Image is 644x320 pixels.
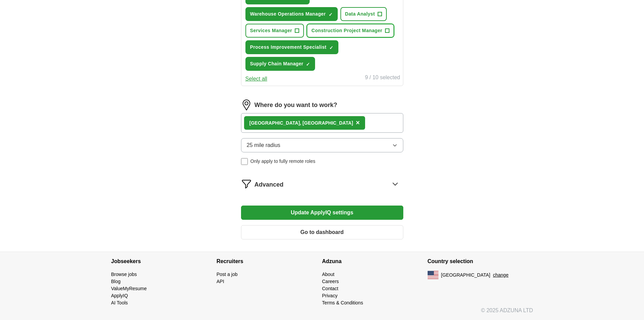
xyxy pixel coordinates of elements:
a: About [322,272,335,277]
a: Browse jobs [111,272,137,277]
button: 25 mile radius [241,138,403,152]
label: Where do you want to work? [255,101,337,110]
button: Supply Chain Manager✓ [245,57,315,71]
a: Contact [322,286,338,291]
a: Careers [322,279,339,284]
img: filter [241,178,252,189]
a: ApplyIQ [111,293,128,298]
button: Construction Project Manager [307,24,394,38]
button: Update ApplyIQ settings [241,206,403,220]
button: Data Analyst [340,7,387,21]
button: Select all [245,75,267,83]
span: [GEOGRAPHIC_DATA] [441,272,491,279]
span: ✓ [329,12,333,17]
button: Warehouse Operations Manager✓ [245,7,338,21]
span: Process Improvement Specialist [250,44,327,51]
div: © 2025 ADZUNA LTD [106,306,539,320]
a: Terms & Conditions [322,300,363,305]
button: Services Manager [245,24,304,38]
span: Supply Chain Manager [250,60,304,67]
button: × [356,118,360,128]
img: location.png [241,100,252,110]
span: Only apply to fully remote roles [251,158,315,165]
a: Privacy [322,293,338,298]
span: 25 mile radius [247,141,281,149]
button: change [493,272,508,279]
button: Process Improvement Specialist✓ [245,40,338,54]
span: Data Analyst [345,10,375,18]
input: Only apply to fully remote roles [241,158,248,165]
div: 9 / 10 selected [365,73,400,83]
span: Advanced [255,180,284,189]
span: ✓ [306,62,310,67]
a: AI Tools [111,300,128,305]
span: Warehouse Operations Manager [250,10,326,18]
a: Post a job [217,272,238,277]
span: × [356,119,360,126]
span: Services Manager [250,27,292,34]
button: Go to dashboard [241,225,403,239]
a: ValueMyResume [111,286,147,291]
a: API [217,279,224,284]
span: Construction Project Manager [311,27,382,34]
span: ✓ [329,45,333,50]
img: US flag [428,271,438,279]
a: Blog [111,279,121,284]
div: [GEOGRAPHIC_DATA], [GEOGRAPHIC_DATA] [249,120,353,127]
h4: Country selection [428,252,533,271]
